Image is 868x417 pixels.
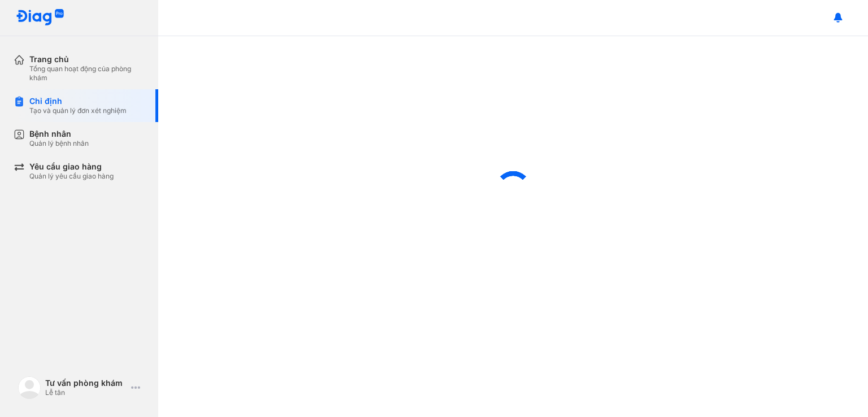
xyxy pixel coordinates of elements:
div: Quản lý yêu cầu giao hàng [29,172,114,181]
div: Lễ tân [45,388,127,397]
img: logo [16,9,64,27]
div: Chỉ định [29,96,127,106]
div: Trang chủ [29,54,145,64]
img: logo [18,376,41,399]
div: Tạo và quản lý đơn xét nghiệm [29,106,127,115]
div: Bệnh nhân [29,129,89,139]
div: Yêu cầu giao hàng [29,162,114,172]
div: Tư vấn phòng khám [45,378,127,388]
div: Tổng quan hoạt động của phòng khám [29,64,145,82]
div: Quản lý bệnh nhân [29,139,89,148]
